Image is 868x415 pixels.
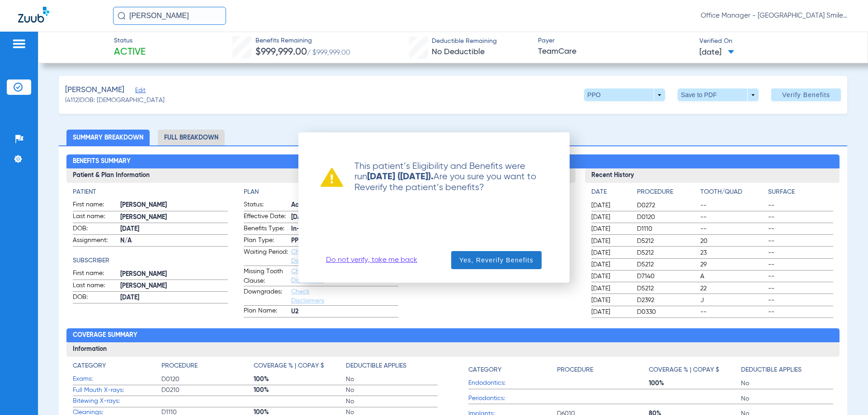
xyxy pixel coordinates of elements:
[343,161,547,193] p: This patient’s Eligibility and Benefits were run Are you sure you want to Reverify the patient’s ...
[459,256,533,265] span: Yes, Reverify Benefits
[321,168,343,187] img: warning already ran verification recently
[823,372,868,415] iframe: Chat Widget
[367,173,434,182] strong: [DATE] ([DATE]).
[326,256,417,265] a: Do not verify, take me back
[451,251,542,269] button: Yes, Reverify Benefits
